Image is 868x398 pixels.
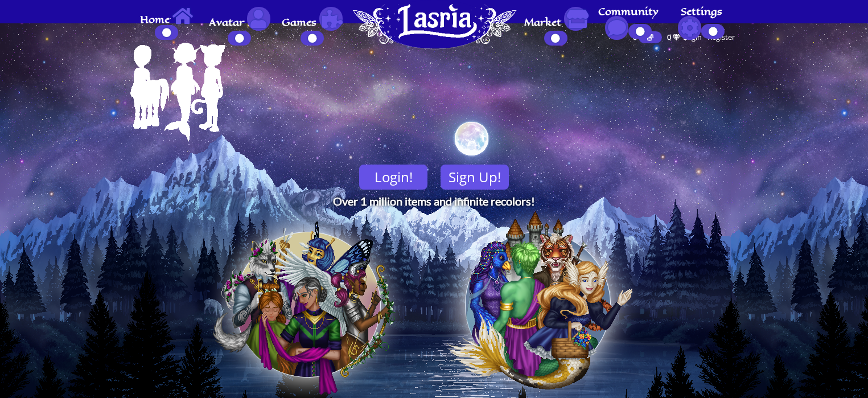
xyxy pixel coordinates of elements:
[359,165,427,190] a: Login!
[681,7,722,16] span: Settings
[204,159,665,207] h1: Over 1 million items and infinite recolors!
[441,165,509,190] a: Sign Up!
[140,15,170,24] span: Home
[598,7,659,16] span: Community
[282,18,316,27] span: Games
[130,40,231,142] img: Default Avatar
[524,18,561,27] span: Market
[664,29,680,45] a: 0
[209,18,244,27] span: Avatar
[667,32,671,42] span: 0
[349,48,520,101] a: Home
[130,136,231,143] a: Avatar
